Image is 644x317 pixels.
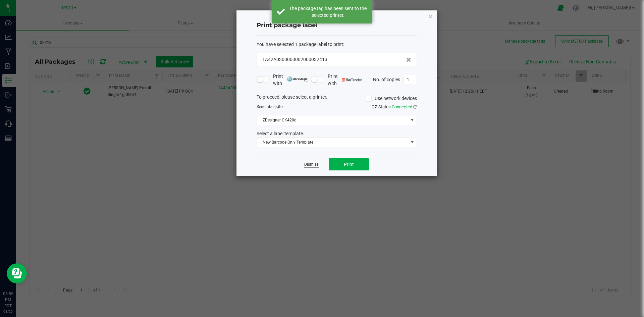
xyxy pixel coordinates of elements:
div: The package tag has been sent to the selected printer. [288,5,367,18]
label: Use network devices [366,95,417,102]
span: Connected [392,104,412,109]
iframe: Resource center [7,263,27,283]
div: Select a label template. [252,130,422,137]
span: Print [344,162,354,167]
span: Print with [328,73,362,87]
span: QZ Status: [372,104,417,109]
span: You have selected 1 package label to print [257,42,343,47]
button: Print [329,158,369,170]
div: To proceed, please select a printer. [252,94,422,104]
img: mark_magic_cybra.png [287,76,308,82]
span: label(s) [266,104,279,109]
h4: Print package label [257,21,417,30]
a: Dismiss [304,162,319,167]
span: 1A42A0300000002000032413 [262,56,327,63]
span: ZDesigner GK420d [257,115,408,125]
span: Print with [273,73,308,87]
span: Send to: [257,104,284,109]
div: : [257,41,417,48]
img: bartender.png [342,78,362,82]
span: No. of copies [373,76,400,82]
span: New Barcode Only Template [257,138,408,147]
